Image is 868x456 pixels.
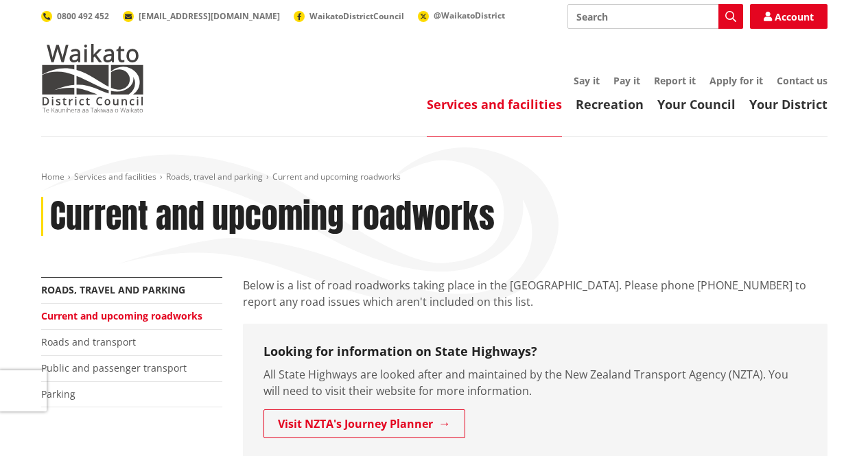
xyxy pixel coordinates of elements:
[574,74,600,87] a: Say it
[57,10,109,22] span: 0800 492 452
[567,4,743,29] input: Search input
[427,96,562,112] a: Services and facilities
[41,283,185,296] a: Roads, travel and parking
[654,74,696,87] a: Report it
[41,44,144,112] img: Waikato District Council - Te Kaunihera aa Takiwaa o Waikato
[50,197,495,237] h1: Current and upcoming roadworks
[777,74,828,87] a: Contact us
[272,171,401,182] span: Current and upcoming roadworks
[41,309,202,322] a: Current and upcoming roadworks
[576,96,644,112] a: Recreation
[123,10,280,22] a: [EMAIL_ADDRESS][DOMAIN_NAME]
[263,366,807,399] p: All State Highways are looked after and maintained by the New Zealand Transport Agency (NZTA). Yo...
[166,171,263,182] a: Roads, travel and parking
[749,96,828,112] a: Your District
[805,398,854,448] iframe: Messenger Launcher
[309,10,404,22] span: WaikatoDistrictCouncil
[709,74,763,87] a: Apply for it
[41,10,109,22] a: 0800 492 452
[41,387,75,400] a: Parking
[657,96,736,112] a: Your Council
[41,171,64,182] a: Home
[613,74,640,87] a: Pay it
[434,10,505,21] span: @WaikatoDistrict
[41,361,187,374] a: Public and passenger transport
[41,171,828,183] nav: breadcrumb
[750,4,828,29] a: Account
[139,10,280,22] span: [EMAIL_ADDRESS][DOMAIN_NAME]
[41,335,136,348] a: Roads and transport
[263,344,807,359] h3: Looking for information on State Highways?
[74,171,156,182] a: Services and facilities
[418,10,505,21] a: @WaikatoDistrict
[263,409,465,438] a: Visit NZTA's Journey Planner
[243,277,828,310] p: Below is a list of road roadworks taking place in the [GEOGRAPHIC_DATA]. Please phone [PHONE_NUMB...
[294,10,404,22] a: WaikatoDistrictCouncil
